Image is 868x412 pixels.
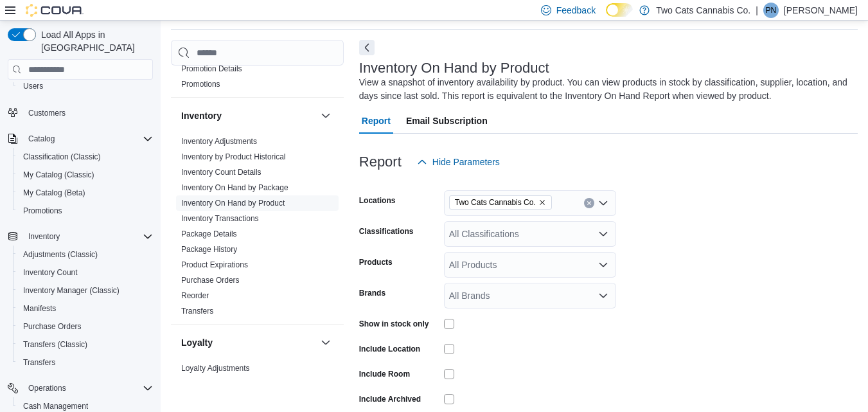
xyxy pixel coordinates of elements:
[359,257,393,267] label: Products
[28,231,60,242] span: Inventory
[13,202,158,220] button: Promotions
[23,303,56,314] span: Manifests
[18,203,153,219] span: Promotions
[13,282,158,300] button: Inventory Manager (Classic)
[18,283,153,298] span: Inventory Manager (Classic)
[606,3,633,17] input: Dark Mode
[18,319,153,334] span: Purchase Orders
[18,185,91,201] a: My Catalog (Beta)
[181,260,248,269] a: Product Expirations
[181,80,220,89] a: Promotions
[181,198,285,208] span: Inventory On Hand by Product
[23,285,120,296] span: Inventory Manager (Classic)
[28,108,66,118] span: Customers
[18,185,153,201] span: My Catalog (Beta)
[18,265,83,280] a: Inventory Count
[18,355,60,370] a: Transfers
[3,103,158,121] button: Customers
[13,166,158,184] button: My Catalog (Classic)
[406,108,488,134] span: Email Subscription
[23,131,60,147] button: Catalog
[181,260,248,270] span: Product Expirations
[181,183,288,192] a: Inventory On Hand by Package
[181,276,240,285] a: Purchase Orders
[23,401,88,411] span: Cash Management
[181,168,261,177] a: Inventory Count Details
[181,307,213,316] a: Transfers
[181,363,250,373] span: Loyalty Adjustments
[26,4,84,17] img: Cova
[18,167,100,183] a: My Catalog (Classic)
[18,355,153,370] span: Transfers
[181,214,259,223] a: Inventory Transactions
[181,64,242,73] a: Promotion Details
[318,335,333,350] button: Loyalty
[359,288,385,298] label: Brands
[18,247,153,262] span: Adjustments (Classic)
[23,321,82,332] span: Purchase Orders
[359,369,410,379] label: Include Room
[18,167,153,183] span: My Catalog (Classic)
[181,245,237,254] a: Package History
[18,247,103,262] a: Adjustments (Classic)
[171,361,344,397] div: Loyalty
[181,275,240,285] span: Purchase Orders
[181,137,257,146] a: Inventory Adjustments
[181,136,257,147] span: Inventory Adjustments
[763,3,779,18] div: Pearl Naven
[23,104,153,120] span: Customers
[13,184,158,202] button: My Catalog (Beta)
[359,154,402,170] h3: Report
[598,291,608,301] button: Open list of options
[23,249,98,260] span: Adjustments (Classic)
[171,134,344,324] div: Inventory
[181,291,209,300] a: Reorder
[181,109,222,122] h3: Inventory
[359,394,421,404] label: Include Archived
[13,318,158,336] button: Purchase Orders
[449,195,552,210] span: Two Cats Cannabis Co.
[18,301,61,316] a: Manifests
[23,131,153,147] span: Catalog
[181,306,213,316] span: Transfers
[23,381,71,396] button: Operations
[598,198,608,208] button: Open list of options
[181,364,250,373] a: Loyalty Adjustments
[359,40,375,55] button: Next
[359,226,414,237] label: Classifications
[359,76,851,103] div: View a snapshot of inventory availability by product. You can view products in stock by classific...
[23,152,101,162] span: Classification (Classic)
[455,196,536,209] span: Two Cats Cannabis Co.
[23,339,87,350] span: Transfers (Classic)
[18,337,153,352] span: Transfers (Classic)
[538,199,546,206] button: Remove Two Cats Cannabis Co. from selection in this group
[359,60,549,76] h3: Inventory On Hand by Product
[181,152,286,162] span: Inventory by Product Historical
[13,336,158,354] button: Transfers (Classic)
[18,319,87,334] a: Purchase Orders
[18,203,67,219] a: Promotions
[13,77,158,95] button: Users
[23,105,71,121] a: Customers
[3,130,158,148] button: Catalog
[181,229,237,238] a: Package Details
[556,4,596,17] span: Feedback
[359,319,429,329] label: Show in stock only
[432,156,500,168] span: Hide Parameters
[13,300,158,318] button: Manifests
[598,229,608,239] button: Open list of options
[318,108,333,123] button: Inventory
[23,381,153,396] span: Operations
[656,3,750,18] p: Two Cats Cannabis Co.
[584,198,594,208] button: Clear input
[23,229,65,244] button: Inventory
[28,134,55,144] span: Catalog
[36,28,153,54] span: Load All Apps in [GEOGRAPHIC_DATA]
[13,246,158,264] button: Adjustments (Classic)
[171,46,344,97] div: Discounts & Promotions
